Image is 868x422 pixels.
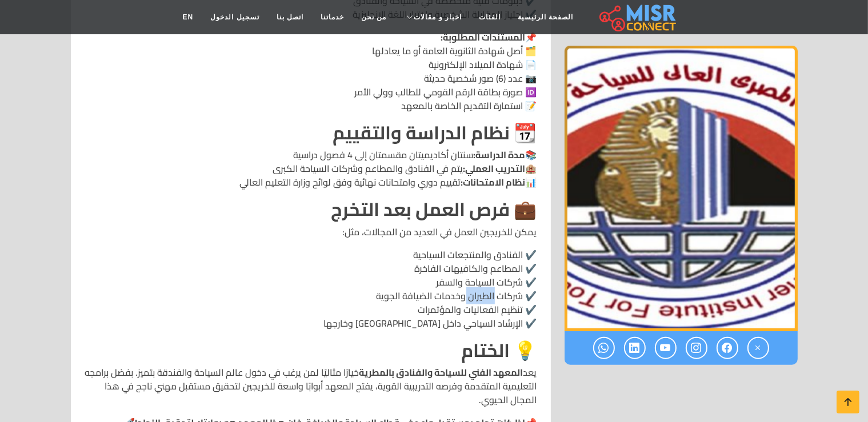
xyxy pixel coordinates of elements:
[474,146,526,163] strong: مدة الدراسة:
[414,12,462,22] span: اخبار و مقالات
[202,6,267,28] a: تسجيل الدخول
[509,6,582,28] a: الصفحة الرئيسية
[395,6,470,28] a: اخبار و مقالات
[565,46,798,331] div: 1 / 1
[333,115,537,150] strong: 📆 نظام الدراسة والتقييم
[359,364,523,381] strong: المعهد الفني للسياحة والفنادق بالمطرية
[599,3,676,31] img: main.misr_connect
[268,6,312,28] a: اتصل بنا
[85,30,537,112] p: 📌 🗂️ أصل شهادة الثانوية العامة أو ما يعادلها 📄 شهادة الميلاد الإلكترونية 📷 عدد (6) صور شخصية حديث...
[331,192,537,226] strong: 💼 فرص العمل بعد التخرج
[85,365,537,407] p: يعد خيارًا مثاليًا لمن يرغب في دخول عالم السياحة والفندقة بتميز. بفضل برامجه التعليمية المتقدمة و...
[463,160,526,177] strong: التدريب العملي:
[85,248,537,330] p: ✔️ الفنادق والمنتجعات السياحية ✔️ المطاعم والكافيهات الفاخرة ✔️ شركات السياحة والسفر ✔️ شركات الط...
[461,174,526,191] strong: نظام الامتحانات:
[565,46,798,331] img: المعهد الفني للسياحة والفنادق بالمطرية
[312,6,353,28] a: خدماتنا
[85,225,537,239] p: يمكن للخريجين العمل في العديد من المجالات، مثل:
[174,6,202,28] a: EN
[470,6,509,28] a: الفئات
[85,148,537,189] p: 📚 سنتان أكاديميتان مقسمتان إلى 4 فصول دراسية 🏨 يتم في الفنادق والمطاعم وشركات السياحة الكبرى 📊 تق...
[353,6,395,28] a: من نحن
[462,333,537,367] strong: 💡 الختام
